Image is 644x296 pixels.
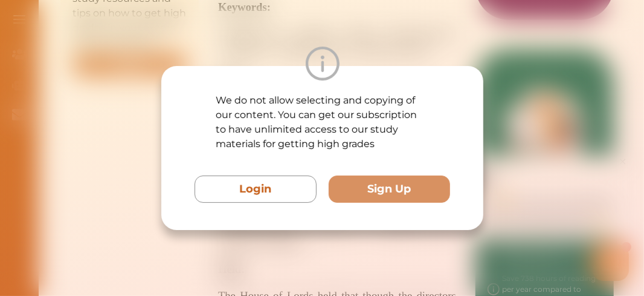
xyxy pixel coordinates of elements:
[106,41,266,77] p: Hey there If you have any questions, I'm here to help! Just text back 'Hi' and choose from the fo...
[328,176,450,203] button: Sign Up
[136,20,150,32] div: Nini
[106,12,129,35] img: Nini
[195,176,317,203] button: Login
[268,90,277,99] i: 1
[216,93,429,151] p: We do not allow selecting and copying of our content. You can get our subscription to have unlimi...
[144,41,155,53] span: 👋
[241,65,252,77] span: 🌟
